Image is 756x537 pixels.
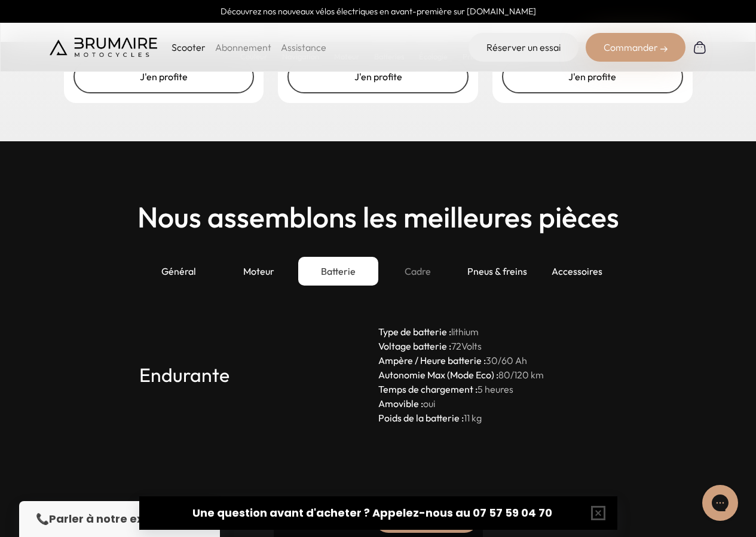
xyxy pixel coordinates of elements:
[478,383,513,395] span: 5 heures
[693,40,707,54] img: Panier
[378,398,423,409] strong: Amovible :
[586,33,685,62] div: Commander
[537,257,617,286] div: Accessoires
[219,257,298,286] div: Moteur
[378,383,478,395] strong: Temps de chargement :
[458,257,537,286] div: Pneus & freins
[139,324,378,425] h3: Endurante
[378,412,464,424] strong: Poids de la batterie :
[378,257,458,286] div: Cadre
[172,40,206,54] p: Scooter
[696,481,744,525] iframe: Gorgias live chat messenger
[281,41,326,53] a: Assistance
[50,38,157,57] img: Brumaire Motocycles
[469,33,579,62] a: Réserver un essai
[378,340,451,352] strong: Voltage batterie :
[137,201,619,233] h2: Nous assemblons les meilleures pièces
[451,340,461,352] span: 72
[378,369,498,381] strong: Autonomie Max (Mode Eco) :
[378,326,451,338] strong: Type de batterie :
[464,412,482,424] span: 11 kg
[287,60,469,93] a: J'en profite
[378,324,617,425] p: lithium Volts 30/60 Ah 80/120 km oui
[74,60,255,93] a: J'en profite
[660,45,668,53] img: right-arrow-2.png
[502,60,683,93] a: J'en profite
[215,41,271,53] a: Abonnement
[378,354,486,366] strong: Ampère / Heure batterie :
[139,257,219,286] div: Général
[298,257,378,286] div: Batterie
